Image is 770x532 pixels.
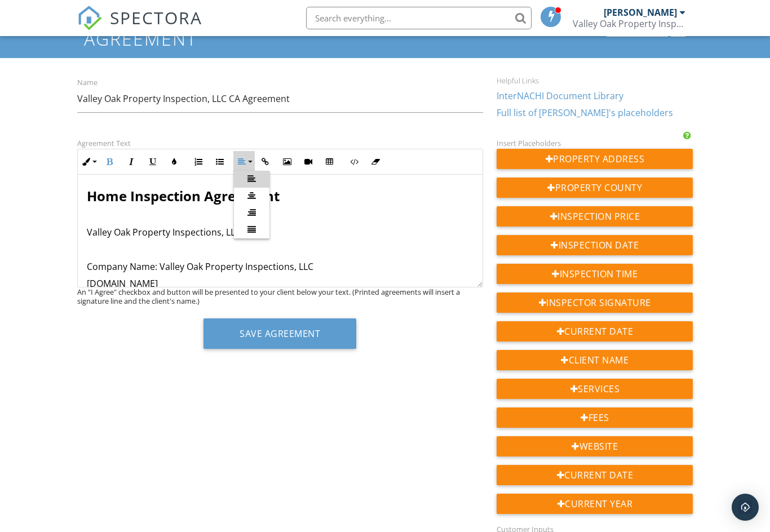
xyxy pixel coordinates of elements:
div: Valley Oak Property Inspections LLC [573,18,685,29]
a: Align Right [234,205,269,221]
div: Helpful Links [497,76,693,85]
a: InterNACHI Document Library [497,90,623,102]
a: Align Center [234,188,269,205]
button: Insert Link (⌘K) [255,151,276,172]
div: [PERSON_NAME] [604,7,677,18]
button: Save Agreement [203,318,356,349]
button: Insert Table [319,151,340,172]
div: Inspector Signature [497,292,693,313]
button: Code View [343,151,365,172]
p: [DOMAIN_NAME] [87,277,474,290]
label: Agreement Text [77,138,131,148]
label: Insert Placeholders [497,138,561,148]
div: Property Address [497,149,693,169]
button: Clear Formatting [365,151,386,172]
h1: Valley Oak Property Inspection, LLC CA Agreement [84,9,685,48]
a: Full list of [PERSON_NAME]'s placeholders [497,107,673,119]
div: An "I Agree" checkbox and button will be presented to your client below your text. (Printed agree... [77,287,484,305]
div: Client Name [497,350,693,370]
span: SPECTORA [110,6,202,29]
p: Company Name: Valley Oak Property Inspections, LLC [87,260,474,273]
div: Current Date [497,321,693,342]
a: SPECTORA [77,15,202,39]
div: Inspection Date [497,235,693,255]
button: Italic (⌘I) [121,151,142,172]
div: Agreements [606,21,669,37]
button: Underline (⌘U) [142,151,163,172]
button: Insert Image (⌘P) [276,151,298,172]
button: Ordered List [188,151,209,172]
p: Valley Oak Property Inspections, LLC [87,226,474,238]
a: Align Left [234,171,269,188]
img: The Best Home Inspection Software - Spectora [77,6,102,30]
a: Align Justify [234,221,269,238]
div: Open Intercom Messenger [732,494,759,521]
div: Inspection Time [497,264,693,284]
span: Home Inspection Agreement [87,187,280,205]
div: Services [497,379,693,399]
label: Name [77,78,98,88]
div: Fees [497,407,693,428]
button: Insert Video [298,151,319,172]
div: Current Date [497,465,693,485]
div: Inspection Price [497,206,693,227]
input: Search everything... [306,7,532,29]
div: Current Year [497,494,693,514]
div: Property County [497,178,693,198]
div: Website [497,436,693,456]
button: Colors [163,151,185,172]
